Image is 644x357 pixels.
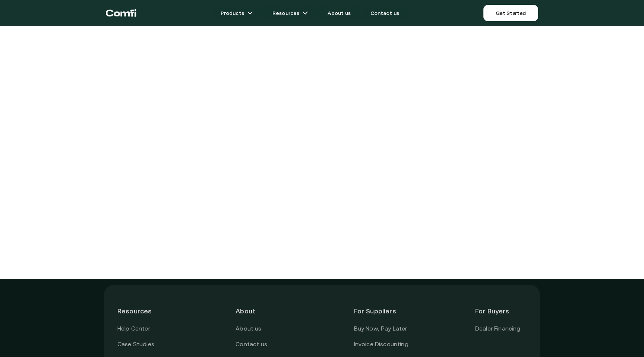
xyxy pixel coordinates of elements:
[106,2,136,24] a: Return to the top of the Comfi home page
[162,67,482,256] iframe: Funding Deals through Comfi
[117,339,154,349] a: Case Studies
[354,324,407,334] a: Buy Now, Pay Later
[475,324,521,334] a: Dealer Financing
[117,298,169,324] header: Resources
[263,6,317,20] a: Resourcesarrow icons
[319,6,360,20] a: About us
[354,298,408,324] header: For Suppliers
[117,324,150,334] a: Help Center
[236,339,267,349] a: Contact us
[483,5,538,21] a: Get Started
[236,324,261,334] a: About us
[212,6,262,20] a: Productsarrow icons
[236,298,287,324] header: About
[354,339,408,349] a: Invoice Discounting
[362,6,408,20] a: Contact us
[475,298,527,324] header: For Buyers
[302,10,308,16] img: arrow icons
[247,10,253,16] img: arrow icons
